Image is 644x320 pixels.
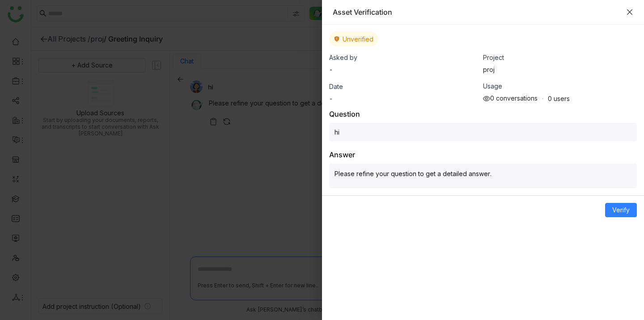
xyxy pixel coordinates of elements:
div: Question [329,109,360,118]
div: Asset Verification [333,7,622,17]
span: Date [329,83,343,90]
span: Usage [483,82,502,90]
div: 0 users [548,95,570,102]
span: Asked by [329,54,357,61]
div: - [329,66,333,73]
div: hi [329,123,637,141]
img: views.svg [483,95,490,102]
p: Please refine your question to get a detailed answer. [335,169,631,178]
div: Answer [329,150,355,159]
div: 0 conversations [483,94,538,102]
span: proj [483,66,495,73]
span: - [329,95,333,102]
span: Unverified [343,35,373,43]
span: Verify [612,205,630,215]
button: Close [626,8,633,16]
span: Project [483,54,504,61]
button: Verify [605,203,637,217]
